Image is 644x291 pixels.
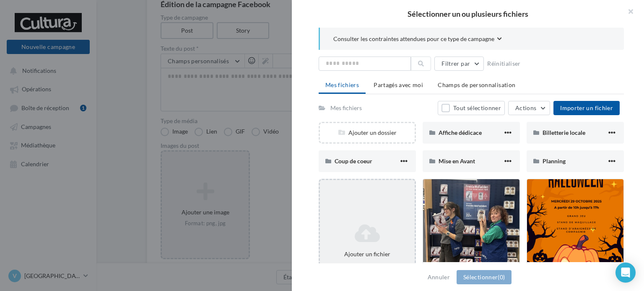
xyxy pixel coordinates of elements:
[335,157,372,165] span: Coup de coeur
[325,81,359,88] span: Mes fichiers
[333,35,494,43] span: Consulter les contraintes attendues pour ce type de campagne
[330,104,362,112] div: Mes fichiers
[543,157,566,165] span: Planning
[508,101,550,115] button: Actions
[543,129,585,136] span: Billetterie locale
[615,263,636,283] div: Open Intercom Messenger
[333,34,502,45] button: Consulter les contraintes attendues pour ce type de campagne
[515,104,536,111] span: Actions
[438,101,505,115] button: Tout sélectionner
[457,270,512,284] button: Sélectionner(0)
[439,129,482,136] span: Affiche dédicace
[498,273,505,281] span: (0)
[434,57,484,71] button: Filtrer par
[323,250,411,258] div: Ajouter un fichier
[374,81,423,88] span: Partagés avec moi
[305,10,631,18] h2: Sélectionner un ou plusieurs fichiers
[553,101,620,115] button: Importer un fichier
[424,272,453,282] button: Annuler
[439,157,475,165] span: Mise en Avant
[484,59,524,69] button: Réinitialiser
[438,81,515,88] span: Champs de personnalisation
[320,129,415,137] div: Ajouter un dossier
[560,104,613,111] span: Importer un fichier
